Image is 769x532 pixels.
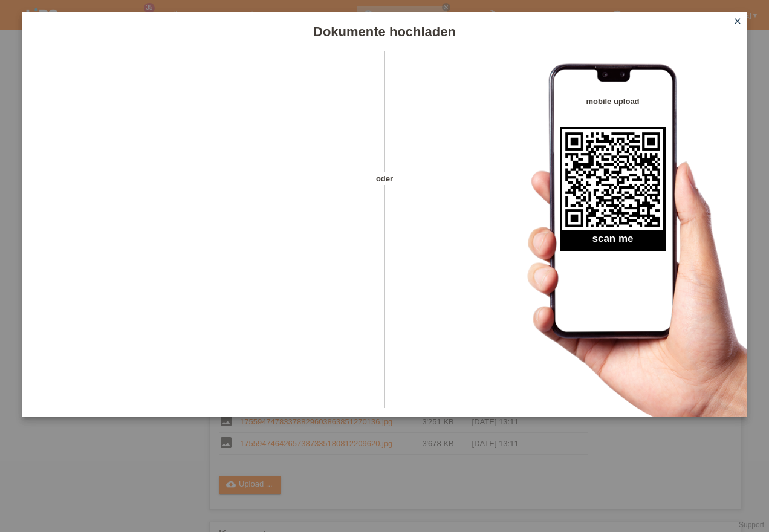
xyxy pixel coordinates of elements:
[22,24,747,39] h1: Dokumente hochladen
[733,16,742,26] i: close
[560,97,666,106] h4: mobile upload
[363,172,406,185] span: oder
[560,233,666,251] h2: scan me
[730,15,745,29] a: close
[40,82,363,384] iframe: Upload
